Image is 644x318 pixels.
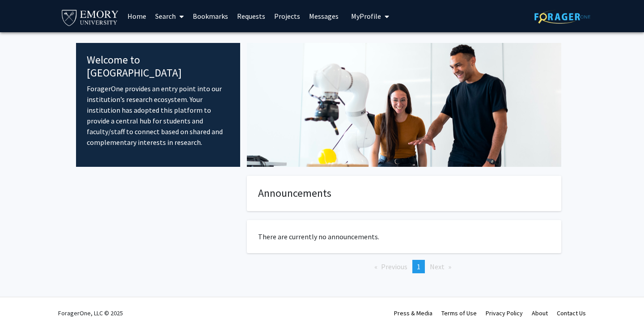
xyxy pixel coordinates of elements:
img: ForagerOne Logo [534,10,590,24]
a: Bookmarks [188,0,233,32]
h4: Announcements [258,187,550,200]
img: Cover Image [247,43,561,167]
h4: Welcome to [GEOGRAPHIC_DATA] [87,54,229,80]
ul: Pagination [247,260,561,273]
a: Contact Us [557,309,586,317]
img: Emory University Logo [60,7,120,27]
a: Messages [305,0,343,32]
span: Previous [381,262,407,271]
a: Projects [270,0,305,32]
span: 1 [417,262,420,271]
span: Next [430,262,445,271]
a: Home [123,0,151,32]
a: Search [151,0,188,32]
a: Privacy Policy [486,309,523,317]
a: Requests [233,0,270,32]
p: There are currently no announcements. [258,231,550,242]
iframe: Chat [7,278,38,311]
p: ForagerOne provides an entry point into our institution’s research ecosystem. Your institution ha... [87,83,229,148]
a: About [532,309,548,317]
a: Terms of Use [441,309,477,317]
a: Press & Media [394,309,432,317]
span: My Profile [351,12,381,21]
